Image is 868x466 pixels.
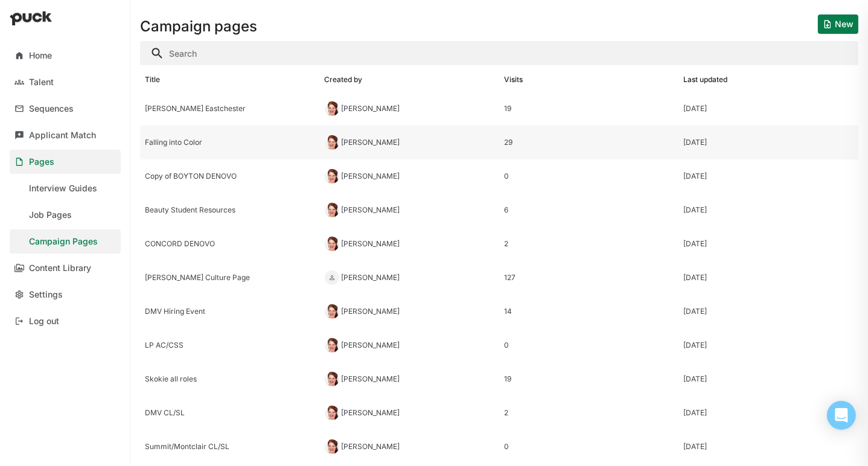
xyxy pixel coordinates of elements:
[10,203,121,227] a: Job Pages
[10,256,121,280] a: Content Library
[29,316,59,327] div: Log out
[827,401,856,430] div: Open Intercom Messenger
[504,75,523,84] div: Visits
[684,442,707,451] div: [DATE]
[145,172,315,180] div: Copy of BOYTON DENOVO
[504,409,674,417] div: 2
[145,75,160,84] div: Title
[684,240,707,248] div: [DATE]
[684,104,707,113] div: [DATE]
[818,14,858,34] button: New
[10,43,121,68] a: Home
[29,77,54,88] div: Talent
[684,307,707,316] div: [DATE]
[145,273,315,282] div: [PERSON_NAME] Culture Page
[29,290,63,300] div: Settings
[10,150,121,174] a: Pages
[342,341,400,349] div: [PERSON_NAME]
[145,104,315,113] div: [PERSON_NAME] Eastchester
[504,206,674,214] div: 6
[29,263,91,273] div: Content Library
[504,442,674,451] div: 0
[145,409,315,417] div: DMV CL/SL
[29,237,98,247] div: Campaign Pages
[504,104,674,113] div: 19
[504,307,674,316] div: 14
[325,75,363,84] div: Created by
[10,229,121,254] a: Campaign Pages
[29,184,97,194] div: Interview Guides
[342,409,400,417] div: [PERSON_NAME]
[145,307,315,316] div: DMV Hiring Event
[684,138,707,147] div: [DATE]
[145,138,315,147] div: Falling into Color
[342,273,400,282] div: [PERSON_NAME]
[342,138,400,147] div: [PERSON_NAME]
[10,282,121,307] a: Settings
[342,104,400,113] div: [PERSON_NAME]
[145,341,315,349] div: LP AC/CSS
[342,240,400,248] div: [PERSON_NAME]
[684,375,707,383] div: [DATE]
[145,206,315,214] div: Beauty Student Resources
[140,19,257,34] h1: Campaign pages
[145,375,315,383] div: Skokie all roles
[504,172,674,180] div: 0
[684,172,707,180] div: [DATE]
[29,210,72,220] div: Job Pages
[504,273,674,282] div: 127
[342,442,400,451] div: [PERSON_NAME]
[145,442,315,451] div: Summit/Montclair CL/SL
[140,41,858,65] input: Search
[504,138,674,147] div: 29
[29,130,96,141] div: Applicant Match
[10,97,121,121] a: Sequences
[10,176,121,200] a: Interview Guides
[342,375,400,383] div: [PERSON_NAME]
[684,75,728,84] div: Last updated
[684,273,707,282] div: [DATE]
[504,341,674,349] div: 0
[10,123,121,147] a: Applicant Match
[504,240,674,248] div: 2
[10,70,121,94] a: Talent
[342,206,400,214] div: [PERSON_NAME]
[145,240,315,248] div: CONCORD DENOVO
[342,172,400,180] div: [PERSON_NAME]
[504,375,674,383] div: 19
[29,104,74,114] div: Sequences
[684,409,707,417] div: [DATE]
[29,51,52,61] div: Home
[684,206,707,214] div: [DATE]
[342,307,400,316] div: [PERSON_NAME]
[29,157,54,167] div: Pages
[684,341,707,349] div: [DATE]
